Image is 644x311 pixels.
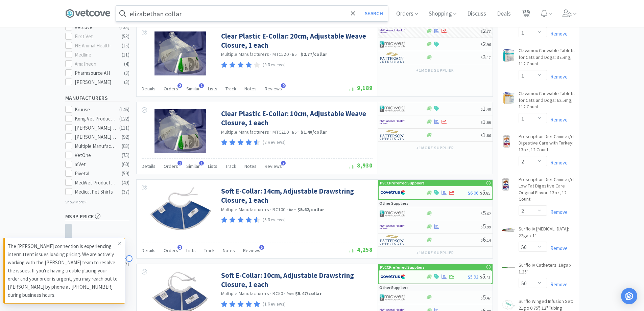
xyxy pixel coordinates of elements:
span: $ [481,295,483,301]
a: Discuss [464,11,489,17]
p: (1 Reviews) [263,301,286,308]
div: MediVet Products Direct [75,179,117,187]
a: Deals [494,11,514,17]
p: (5 Reviews) [263,217,286,224]
img: f6b2451649754179b5b4e0c70c3f7cb0_2.png [380,222,405,232]
span: 2 [281,161,286,165]
strong: $2.77 / collar [301,51,327,57]
span: Lists [208,163,217,169]
img: 4dd14cff54a648ac9e977f0c5da9bc2e_5.png [380,39,405,49]
strong: $5.62 / collar [297,206,324,213]
span: Reviews [265,86,282,92]
span: . 66 [486,120,491,125]
div: mVet [75,160,117,169]
div: ( 15 ) [122,42,129,50]
div: ( 37 ) [122,188,129,196]
a: Remove [547,116,568,123]
a: 33 [519,12,533,18]
span: $ [481,120,483,125]
img: d07a68cdfce043d6aaf0e636613a4c27_29468.png [149,186,212,230]
p: (2 Reviews) [263,139,286,146]
div: Multiple Manufacturers [75,142,117,150]
span: Track [225,163,236,169]
img: 183aad066865486fb969c9182077bfef_22263.png [502,266,515,269]
img: 4dd14cff54a648ac9e977f0c5da9bc2e_5.png [380,208,405,219]
span: 1 [177,161,182,165]
a: Remove [547,73,568,80]
a: Surflo IV Catheters: 18ga x 1.25" [519,262,575,278]
div: First Vet [75,32,117,41]
div: Pharmsource AH [75,69,117,77]
span: . 62 [486,211,491,216]
span: MTC520 [272,51,289,57]
span: Orders [164,86,178,92]
div: ( 60 ) [122,160,129,169]
div: Amatheon [75,60,117,68]
a: Multiple Manufacturers [221,290,269,296]
span: $ [481,29,483,34]
img: f6b2451649754179b5b4e0c70c3f7cb0_2.png [380,26,405,36]
span: Notes [244,163,257,169]
span: 1 [481,131,491,139]
span: $ [481,42,483,47]
p: PVCC Preferred Suppliers [380,264,425,270]
span: . 96 [486,42,491,47]
span: . 17 [486,55,491,60]
span: . 71 [485,274,490,280]
span: . 86 [486,133,491,138]
span: . 77 [486,29,491,34]
span: MTC210 [272,129,289,135]
span: Track [204,247,215,253]
a: Clear Plastic E-Collar: 10cm, Adjustable Weave Closure, 1 each [221,109,371,128]
span: 5 [259,245,264,250]
span: · [270,129,271,135]
button: +1more supplier [413,248,457,258]
a: Clavamox Chewable Tablets for Cats and Dogs: 62.5mg, 112 Count [519,90,575,113]
span: Similar [186,163,200,169]
strong: $1.40 / collar [301,129,327,135]
button: +1more supplier [413,143,457,153]
div: [PERSON_NAME] [75,78,117,86]
span: from [287,291,294,296]
span: 5 [480,272,490,280]
a: Multiple Manufacturers [221,129,269,135]
img: 3e39d30c43664d9899ff9711fcdc9c48_419403.png [502,135,511,148]
span: Details [142,247,156,253]
img: 491605333c4d4e23bb824c64cdb9b06c_749342.png [502,299,515,310]
div: ( 83 ) [122,142,129,150]
span: $ [481,133,483,138]
span: Lists [186,247,196,253]
span: 5 [481,222,491,230]
img: 64f864467a11429cacc88d6c2eb84e81_6426.png [154,31,206,75]
span: Track [225,86,236,92]
div: ( 75 ) [122,151,129,159]
span: $ [480,191,482,196]
input: Search by item, sku, manufacturer, ingredient, size... [116,6,388,21]
span: · [270,290,271,296]
span: 3 [481,53,491,61]
a: Prescription Diet Canine i/d Digestive Care with Turkey: 13oz, 12 Count [519,133,575,156]
span: · [270,206,271,213]
p: PVCC Preferred Suppliers [380,180,425,186]
div: Kruuse [75,106,117,114]
div: Kong Vet Products (KVP) [75,115,117,123]
span: . 40 [486,107,491,112]
a: Prescription Diet Canine i/d Low Fat Digestive Care Original Flavor: 13oz, 12 Count [519,176,575,205]
span: $ [481,55,483,60]
span: 5 [481,209,491,217]
img: 74cf2beca52a43aea70c2cbe48474f33_440800.png [502,92,515,105]
span: 9 [281,83,286,88]
a: Clear Plastic E-Collar: 20cm, Adjustable Weave Closure, 1 each [221,31,371,50]
span: · [287,206,288,213]
button: +1more supplier [413,66,457,75]
span: from [292,130,300,135]
div: ( 3 ) [124,78,129,86]
span: $ [481,107,483,112]
h5: MSRP Price [65,213,129,220]
img: 4dd14cff54a648ac9e977f0c5da9bc2e_5.png [380,104,405,114]
a: Multiple Manufacturers [221,206,269,213]
p: Other Suppliers [379,284,408,291]
div: ( 111 ) [119,124,129,132]
img: 6e17bfe62569404e85c5ef9d6fd99201_38416.png [502,227,515,233]
div: Pivetal [75,170,117,178]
